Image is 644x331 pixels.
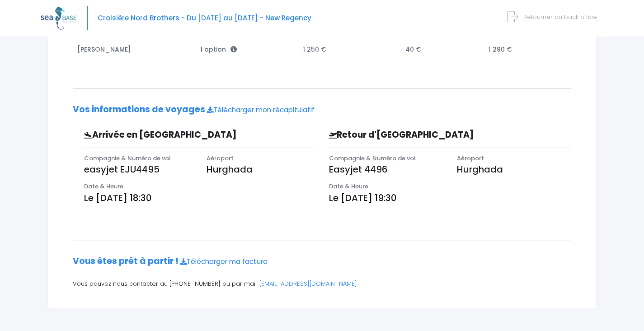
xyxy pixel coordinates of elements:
span: Aéroport [457,154,484,163]
p: Hurghada [457,163,571,176]
a: [EMAIL_ADDRESS][DOMAIN_NAME] [259,279,357,288]
a: Retourner au back office [511,13,597,21]
p: Le [DATE] 19:30 [329,191,572,205]
a: Télécharger ma facture [180,257,268,266]
p: Vous pouvez nous contacter au [PHONE_NUMBER] ou par mail : [73,279,571,288]
p: Le [DATE] 18:30 [84,191,315,205]
p: easyjet EJU4495 [84,163,193,176]
td: [PERSON_NAME] [73,40,196,59]
p: Easyjet 4496 [329,163,443,176]
h3: Arrivée en [GEOGRAPHIC_DATA] [77,130,261,140]
span: Croisière Nord Brothers - Du [DATE] au [DATE] - New Regency [98,13,311,23]
span: Aéroport [207,154,234,163]
p: Hurghada [207,163,315,176]
span: Date & Heure [84,182,123,191]
h2: Vos informations de voyages [73,105,571,115]
span: Date & Heure [329,182,368,191]
td: 1 290 € [484,40,562,59]
span: Retourner au back office [523,13,597,21]
td: 1 250 € [298,40,401,59]
span: 1 option [200,45,237,54]
span: Compagnie & Numéro de vol [329,154,416,163]
a: Télécharger mon récapitulatif [207,105,315,115]
span: Compagnie & Numéro de vol [84,154,171,163]
h3: Retour d'[GEOGRAPHIC_DATA] [322,130,514,140]
h2: Vous êtes prêt à partir ! [73,256,571,267]
td: 40 € [401,40,484,59]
